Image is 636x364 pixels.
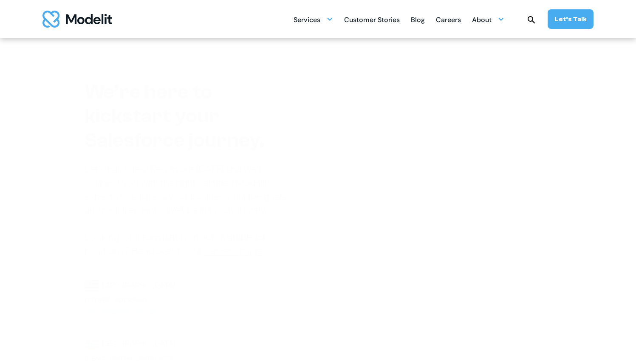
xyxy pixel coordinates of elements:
div: [GEOGRAPHIC_DATA] [102,338,175,350]
div: Business email [348,117,552,126]
div: [GEOGRAPHIC_DATA] [85,307,178,317]
div: Your message [348,191,552,200]
a: Blog [411,11,425,28]
div: About [472,11,504,28]
button: Get In Touch [348,267,452,299]
a: Customer Stories [344,11,400,28]
div: Blog [411,12,425,29]
p: Let’s talk sales! Reach out [DATE] and we’ll connect you with the right certified Modelit experts... [85,163,297,258]
div: Company [348,154,552,163]
div: [GEOGRAPHIC_DATA] [102,279,175,291]
img: arrow right [423,278,433,288]
a: careers page [204,245,262,257]
a: Let’s Talk [548,9,594,29]
div: Customer Stories [344,12,400,29]
div: [STREET_ADDRESS] [85,295,178,305]
div: Get In Touch [368,277,419,289]
a: home [42,11,112,28]
a: Privacy Policy. [448,249,482,255]
div: Last name [453,80,552,89]
p: We respect your privacy. Learn more in our full [348,249,482,256]
a: Careers [436,11,461,28]
div: Services [294,11,333,28]
div: Careers [436,12,461,29]
img: modelit logo [42,11,112,28]
div: First name [348,80,447,89]
div: About [472,12,492,29]
h1: We’re here to kickstart your Salesforce journey. [85,80,297,152]
div: Services [294,12,320,29]
div: Let’s Talk [554,14,587,24]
